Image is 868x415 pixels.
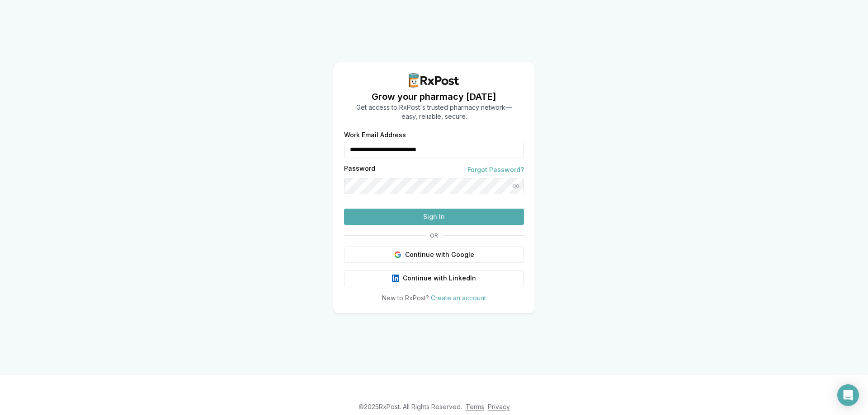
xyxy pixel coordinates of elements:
label: Password [344,165,375,174]
a: Create an account [431,294,486,302]
span: New to RxPost? [382,294,429,302]
img: LinkedIn [392,275,399,282]
button: Sign In [344,209,524,225]
button: Continue with Google [344,247,524,263]
span: OR [426,232,442,239]
div: Open Intercom Messenger [837,384,859,406]
img: RxPost Logo [405,73,463,88]
button: Show password [508,178,524,194]
img: Google [394,251,401,258]
label: Work Email Address [344,132,524,138]
p: Get access to RxPost's trusted pharmacy network— easy, reliable, secure. [356,103,512,121]
a: Terms [466,403,484,410]
h1: Grow your pharmacy [DATE] [356,90,512,103]
a: Forgot Password? [467,165,524,174]
button: Continue with LinkedIn [344,270,524,286]
a: Privacy [488,403,510,410]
